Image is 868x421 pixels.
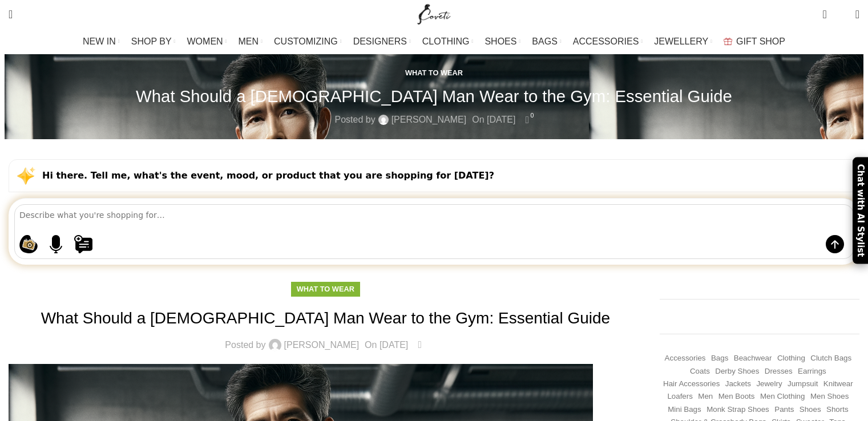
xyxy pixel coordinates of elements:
a: BAGS [532,30,561,53]
a: Men Shoes (1,372 items) [810,391,849,402]
span: NEW IN [83,36,116,47]
h1: What Should a [DEMOGRAPHIC_DATA] Man Wear to the Gym: Essential Guide [136,86,732,106]
a: Coats (417 items) [690,366,710,377]
a: 0 [817,3,832,26]
a: DESIGNERS [353,30,411,53]
a: WOMEN [187,30,227,53]
span: SHOP BY [131,36,172,47]
span: Posted by [225,341,265,350]
a: 0 [414,338,426,353]
a: Bags (1,744 items) [711,353,728,364]
span: 0 [528,111,536,120]
a: Jewelry (408 items) [756,379,782,390]
a: Site logo [415,9,453,18]
a: Mini Bags (367 items) [668,404,701,415]
a: Accessories (745 items) [665,353,706,364]
span: ACCESSORIES [573,36,639,47]
a: [PERSON_NAME] [391,112,467,127]
a: Monk strap shoes (262 items) [706,404,769,415]
img: GiftBag [724,38,732,45]
a: GIFT SHOP [724,30,785,53]
a: Search [3,3,18,26]
a: Clutch Bags (155 items) [810,353,851,364]
a: What to wear [297,285,354,293]
a: What to wear [405,68,463,77]
a: Men Boots (296 items) [718,391,755,402]
time: On [DATE] [472,115,515,124]
h1: What Should a [DEMOGRAPHIC_DATA] Man Wear to the Gym: Essential Guide [9,307,643,329]
span: BAGS [532,36,557,47]
span: 0 [838,11,846,20]
span: JEWELLERY [654,36,708,47]
a: SHOP BY [131,30,176,53]
div: Main navigation [3,30,865,53]
a: JEWELLERY [654,30,712,53]
img: author-avatar [378,115,389,125]
a: Clothing (18,675 items) [777,353,805,364]
span: GIFT SHOP [736,36,785,47]
a: Derby shoes (233 items) [715,366,759,377]
a: Earrings (184 items) [798,366,826,377]
a: Jackets (1,198 items) [725,379,751,390]
a: Dresses (9,674 items) [765,366,793,377]
a: Jumpsuit (155 items) [788,379,818,390]
a: ACCESSORIES [573,30,643,53]
a: Knitwear (484 items) [823,379,853,390]
a: Hair Accessories (245 items) [663,379,720,390]
a: Shorts (322 items) [826,404,849,415]
div: My Wishlist [835,3,847,26]
span: CLOTHING [422,36,470,47]
a: Shoes (294 items) [800,404,821,415]
span: 0 [421,337,429,346]
a: Pants (1,359 items) [774,404,794,415]
a: MEN [239,30,263,53]
a: Men (1,906 items) [698,391,713,402]
span: Posted by [334,112,375,127]
span: WOMEN [187,36,223,47]
time: On [DATE] [365,340,408,350]
a: 0 [521,112,533,127]
a: SHOES [485,30,520,53]
span: SHOES [485,36,516,47]
span: DESIGNERS [353,36,407,47]
a: Loafers (193 items) [667,391,692,402]
img: author-avatar [269,339,281,351]
span: CUSTOMIZING [274,36,338,47]
span: MEN [239,36,259,47]
a: Beachwear (451 items) [734,353,772,364]
a: [PERSON_NAME] [284,341,360,350]
a: CUSTOMIZING [274,30,342,53]
a: NEW IN [83,30,120,53]
a: Men Clothing (418 items) [760,391,805,402]
a: CLOTHING [422,30,474,53]
span: 0 [823,6,832,14]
